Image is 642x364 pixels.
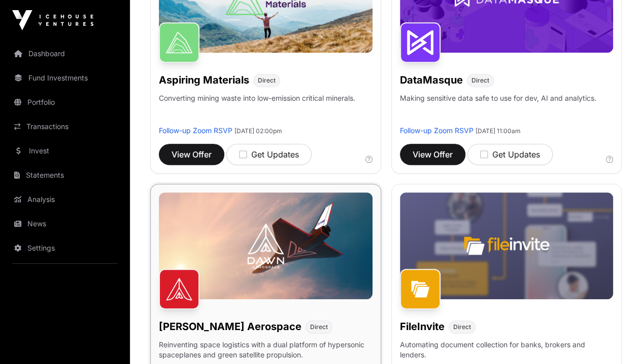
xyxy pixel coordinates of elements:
p: Making sensitive data safe to use for dev, AI and analytics. [400,93,596,126]
button: Get Updates [467,144,553,165]
a: Dashboard [8,43,122,65]
img: Dawn Aerospace [159,269,199,309]
iframe: Chat Widget [591,315,642,364]
button: View Offer [400,144,465,165]
div: Get Updates [239,148,299,160]
span: [DATE] 11:00am [476,127,521,135]
a: Follow-up Zoom RSVP [159,126,232,135]
button: View Offer [159,144,224,165]
a: Invest [8,140,122,162]
a: Statements [8,164,122,186]
a: Transactions [8,115,122,138]
a: Portfolio [8,91,122,113]
h1: [PERSON_NAME] Aerospace [159,319,301,334]
span: Direct [310,323,328,331]
img: DataMasque [400,22,441,63]
img: Aspiring Materials [159,22,199,63]
span: View Offer [172,148,212,160]
h1: Aspiring Materials [159,73,249,87]
p: Converting mining waste into low-emission critical minerals. [159,93,355,126]
a: News [8,213,122,235]
a: Settings [8,237,122,259]
span: Direct [453,323,471,331]
img: File-Invite-Banner.jpg [400,192,614,299]
span: Direct [471,76,489,85]
a: Follow-up Zoom RSVP [400,126,474,135]
button: Get Updates [226,144,312,165]
span: Direct [258,76,276,85]
span: View Offer [413,148,453,160]
img: FileInvite [400,269,441,309]
img: Icehouse Ventures Logo [12,10,93,30]
img: Dawn-Banner.jpg [159,192,373,299]
a: Analysis [8,188,122,211]
h1: DataMasque [400,73,463,87]
h1: FileInvite [400,319,445,334]
div: Get Updates [480,148,540,160]
a: Fund Investments [8,67,122,89]
span: [DATE] 02:00pm [234,127,282,135]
